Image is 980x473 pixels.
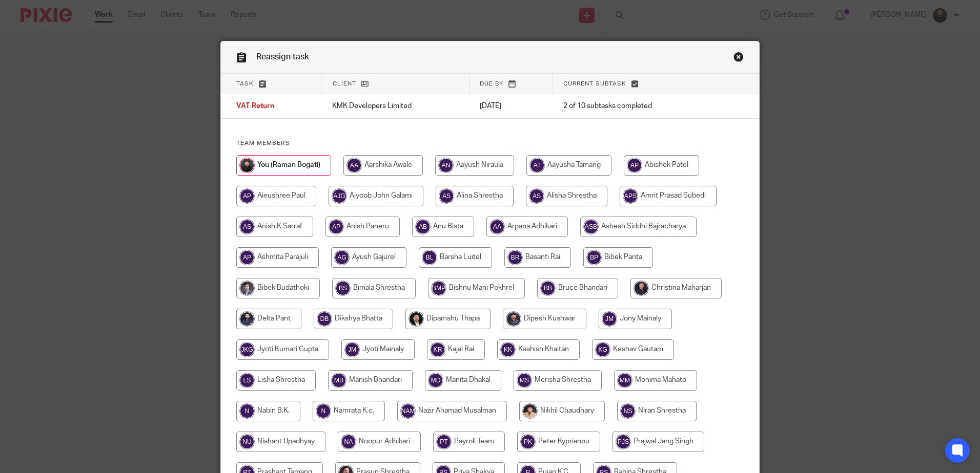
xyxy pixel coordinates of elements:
p: [DATE] [480,101,543,111]
span: Reassign task [256,53,309,61]
a: Close this dialog window [733,52,744,66]
span: VAT Return [236,103,274,110]
p: KMK Developers Limited [332,101,459,111]
span: Current subtask [563,81,626,87]
span: Client [333,81,356,87]
span: Due by [480,81,503,87]
span: Task [236,81,254,87]
td: 2 of 10 subtasks completed [553,94,714,119]
h4: Team members [236,139,744,147]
